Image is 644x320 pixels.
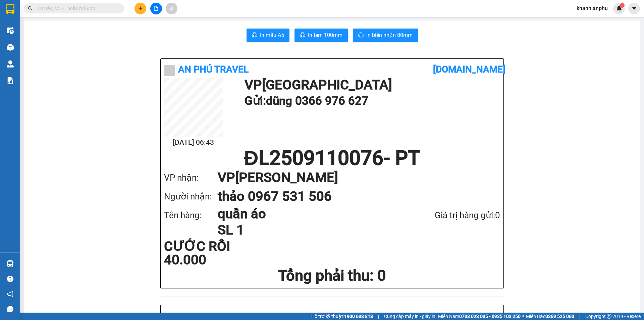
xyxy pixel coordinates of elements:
button: plus [135,3,146,14]
h1: thảo 0967 531 506 [218,187,487,206]
img: logo-vxr [6,4,14,14]
img: warehouse-icon [7,260,14,267]
span: aim [169,6,174,11]
span: message [7,306,13,312]
div: CƯỚC RỒI 40.000 [164,240,275,267]
span: In biên nhận 80mm [366,31,413,39]
b: An Phú Travel [178,64,249,75]
img: icon-new-feature [616,5,622,11]
span: Hỗ trợ kỹ thuật: [311,313,373,320]
div: Giá trị hàng gửi: 0 [399,209,500,222]
h1: VP [PERSON_NAME] [218,168,487,187]
strong: 1900 633 818 [344,314,373,319]
img: solution-icon [7,77,14,84]
div: VP nhận: [164,171,218,185]
h1: Gửi: dũng 0366 976 627 [245,92,497,110]
span: copyright [607,314,611,319]
button: caret-down [628,3,640,14]
span: printer [252,32,257,39]
h2: [DATE] 06:43 [164,137,223,148]
span: file-add [154,6,158,11]
span: Miền Bắc [526,313,574,320]
span: printer [300,32,305,39]
span: plus [138,6,143,11]
img: warehouse-icon [7,60,14,67]
span: Miền Nam [438,313,521,320]
span: Cung cấp máy in - giấy in: [384,313,436,320]
h1: Tổng phải thu: 0 [164,267,500,285]
span: | [579,313,580,320]
strong: 0708 023 035 - 0935 103 250 [459,314,521,319]
input: Tìm tên, số ĐT hoặc mã đơn [37,5,116,12]
span: 1 [621,3,623,8]
img: warehouse-icon [7,44,14,51]
span: caret-down [631,5,637,11]
span: question-circle [7,276,13,282]
span: search [28,6,33,11]
button: file-add [150,3,162,14]
span: khanh.anphu [571,4,613,12]
h1: ĐL2509110076 - PT [164,148,500,168]
span: | [378,313,379,320]
sup: 1 [620,3,625,8]
button: printerIn biên nhận 80mm [353,29,418,42]
img: warehouse-icon [7,27,14,34]
button: printerIn mẫu A5 [247,29,289,42]
h1: quần áo [218,206,399,222]
b: [DOMAIN_NAME] [433,64,505,75]
span: notification [7,291,13,297]
button: printerIn tem 100mm [294,29,348,42]
span: ⚪️ [522,315,524,318]
span: In tem 100mm [308,31,342,39]
span: printer [358,32,364,39]
button: aim [166,3,177,14]
h1: VP [GEOGRAPHIC_DATA] [245,78,497,92]
div: Tên hàng: [164,209,218,222]
span: In mẫu A5 [260,31,284,39]
h1: SL 1 [218,222,399,238]
strong: 0369 525 060 [545,314,574,319]
div: Người nhận: [164,190,218,203]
